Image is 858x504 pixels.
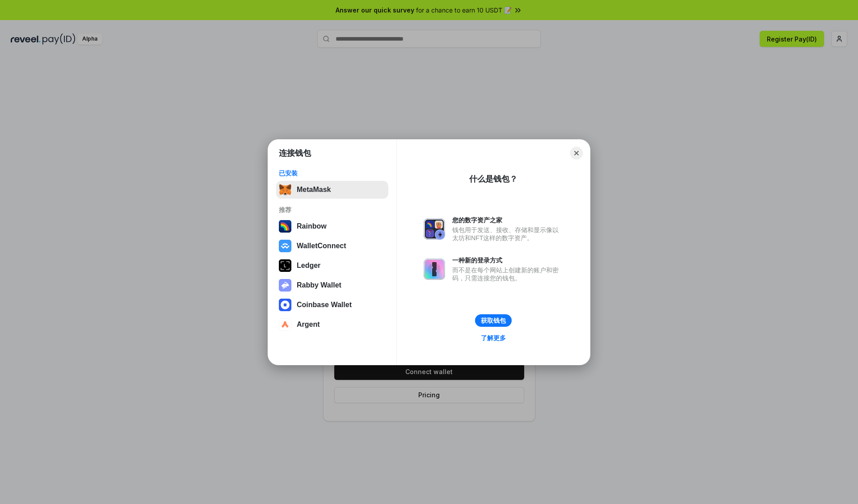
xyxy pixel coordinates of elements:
[452,256,563,264] div: 一种新的登录方式
[297,262,320,270] div: Ledger
[276,217,388,235] button: Rainbow
[424,218,445,240] img: svg+xml,%3Csvg%20xmlns%3D%22http%3A%2F%2Fwww.w3.org%2F2000%2Fsvg%22%20fill%3D%22none%22%20viewBox...
[481,317,506,325] div: 获取钱包
[452,226,563,242] div: 钱包用于发送、接收、存储和显示像以太坊和NFT这样的数字资产。
[452,266,563,282] div: 而不是在每个网站上创建新的账户和密码，只需连接您的钱包。
[279,240,291,252] img: svg+xml,%3Csvg%20width%3D%2228%22%20height%3D%2228%22%20viewBox%3D%220%200%2028%2028%22%20fill%3D...
[297,242,346,250] div: WalletConnect
[276,237,388,255] button: WalletConnect
[276,316,388,333] button: Argent
[276,276,388,294] button: Rabby Wallet
[279,299,291,311] img: svg+xml,%3Csvg%20width%3D%2228%22%20height%3D%2228%22%20viewBox%3D%220%200%2028%2028%22%20fill%3D...
[279,259,291,272] img: svg+xml,%3Csvg%20xmlns%3D%22http%3A%2F%2Fwww.w3.org%2F2000%2Fsvg%22%20width%3D%2228%22%20height%3...
[297,281,341,289] div: Rabby Wallet
[279,148,311,158] h1: 连接钱包
[297,222,327,230] div: Rainbow
[279,206,386,214] div: 推荐
[452,216,563,224] div: 您的数字资产之家
[276,257,388,275] button: Ledger
[279,220,291,233] img: svg+xml,%3Csvg%20width%3D%22120%22%20height%3D%22120%22%20viewBox%3D%220%200%20120%20120%22%20fil...
[297,301,352,309] div: Coinbase Wallet
[297,321,320,329] div: Argent
[279,169,386,177] div: 已安装
[276,181,388,199] button: MetaMask
[279,183,291,196] img: svg+xml,%3Csvg%20fill%3D%22none%22%20height%3D%2233%22%20viewBox%3D%220%200%2035%2033%22%20width%...
[475,332,511,344] a: 了解更多
[276,296,388,314] button: Coinbase Wallet
[424,258,445,280] img: svg+xml,%3Csvg%20xmlns%3D%22http%3A%2F%2Fwww.w3.org%2F2000%2Fsvg%22%20fill%3D%22none%22%20viewBox...
[297,186,331,194] div: MetaMask
[279,318,291,331] img: svg+xml,%3Csvg%20width%3D%2228%22%20height%3D%2228%22%20viewBox%3D%220%200%2028%2028%22%20fill%3D...
[481,334,506,342] div: 了解更多
[279,279,291,292] img: svg+xml,%3Csvg%20xmlns%3D%22http%3A%2F%2Fwww.w3.org%2F2000%2Fsvg%22%20fill%3D%22none%22%20viewBox...
[475,314,512,327] button: 获取钱包
[469,174,517,184] div: 什么是钱包？
[570,147,583,159] button: Close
